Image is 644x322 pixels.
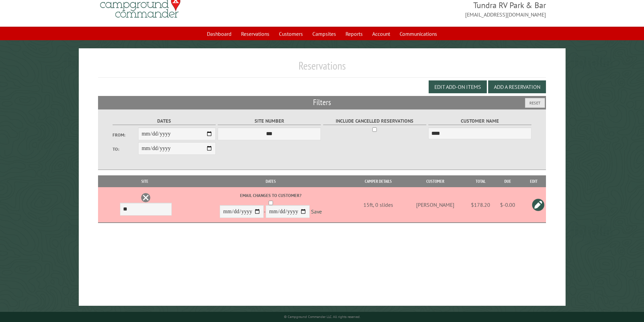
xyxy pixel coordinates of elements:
label: From: [113,132,138,138]
a: Save [311,208,322,215]
button: Reset [525,98,545,108]
a: Communications [396,27,441,40]
small: © Campground Commander LLC. All rights reserved. [284,315,360,319]
th: Edit [521,175,546,187]
label: Site Number [218,117,321,125]
a: Customers [275,27,307,40]
td: $-0.00 [494,187,521,223]
td: 15ft, 0 slides [353,187,403,223]
a: Delete this reservation [141,193,151,203]
a: Reservations [237,27,273,40]
label: Customer Name [428,117,531,125]
th: Dates [189,175,353,187]
label: Email changes to customer? [190,192,352,199]
button: Add a Reservation [488,80,546,93]
td: $178.20 [467,187,494,223]
label: To: [113,146,138,152]
a: Campsites [308,27,340,40]
th: Due [494,175,521,187]
th: Site [101,175,189,187]
label: Dates [113,117,216,125]
th: Customer [403,175,467,187]
h1: Reservations [98,59,546,78]
a: Reports [341,27,367,40]
button: Edit Add-on Items [429,80,487,93]
h2: Filters [98,96,546,109]
th: Camper Details [353,175,403,187]
label: Include Cancelled Reservations [323,117,426,125]
a: Dashboard [203,27,236,40]
td: [PERSON_NAME] [403,187,467,223]
div: - [190,192,352,220]
a: Account [368,27,394,40]
th: Total [467,175,494,187]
